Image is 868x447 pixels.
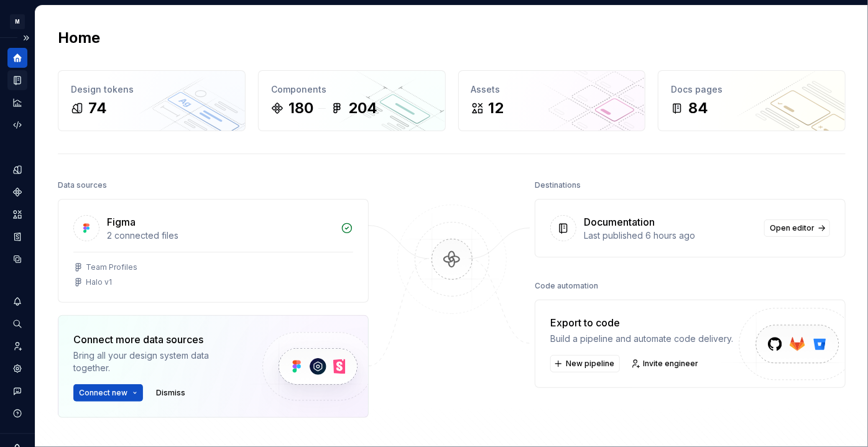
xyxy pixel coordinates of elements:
[471,83,633,96] div: Assets
[584,229,757,242] div: Last published 6 hours ago
[658,70,846,131] a: Docs pages84
[584,214,655,229] div: Documentation
[86,262,137,272] div: Team Profiles
[7,70,27,90] a: Documentation
[17,29,35,47] button: Expand sidebar
[86,277,112,287] div: Halo v1
[550,355,620,372] button: New pipeline
[688,98,708,118] div: 84
[7,314,27,334] button: Search ⌘K
[88,98,107,118] div: 74
[156,388,185,398] span: Dismiss
[535,177,581,194] div: Destinations
[7,249,27,269] a: Data sources
[58,70,246,131] a: Design tokens74
[107,214,136,229] div: Figma
[566,359,614,369] span: New pipeline
[7,205,27,224] a: Assets
[289,98,313,118] div: 180
[643,359,698,369] span: Invite engineer
[79,388,127,398] span: Connect new
[7,93,27,113] a: Analytics
[107,229,333,242] div: 2 connected files
[550,315,733,330] div: Export to code
[2,8,32,35] button: M
[764,219,830,237] a: Open editor
[489,98,504,118] div: 12
[7,182,27,202] a: Components
[7,48,27,68] a: Home
[150,384,191,402] button: Dismiss
[58,199,369,303] a: Figma2 connected filesTeam ProfilesHalo v1
[71,83,233,96] div: Design tokens
[10,14,25,29] div: M
[58,28,100,48] h2: Home
[7,381,27,401] button: Contact support
[348,98,377,118] div: 204
[770,223,815,233] span: Open editor
[7,115,27,135] a: Code automation
[73,384,143,402] button: Connect new
[271,83,433,96] div: Components
[7,292,27,311] button: Notifications
[7,359,27,379] a: Settings
[258,70,446,131] a: Components180204
[7,336,27,356] a: Invite team
[7,227,27,247] a: Storybook stories
[73,332,241,347] div: Connect more data sources
[671,83,833,96] div: Docs pages
[58,177,107,194] div: Data sources
[73,349,241,374] div: Bring all your design system data together.
[535,277,598,295] div: Code automation
[550,333,733,345] div: Build a pipeline and automate code delivery.
[7,160,27,180] a: Design tokens
[627,355,704,372] a: Invite engineer
[458,70,646,131] a: Assets12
